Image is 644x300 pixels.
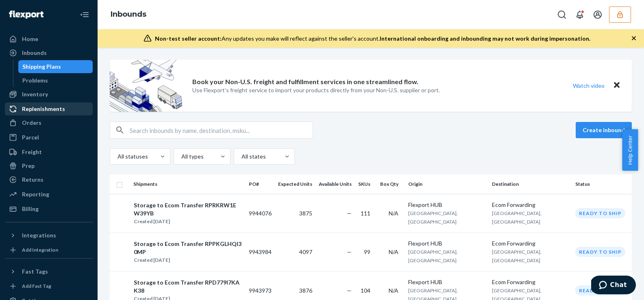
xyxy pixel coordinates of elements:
div: Ecom Forwarding [492,201,569,209]
th: Expected Units [275,174,315,194]
a: Problems [18,74,93,87]
button: Integrations [5,229,93,242]
th: Origin [405,174,488,194]
th: Destination [489,174,572,194]
div: Add Integration [22,246,58,253]
div: Parcel [22,133,39,141]
div: Inbounds [22,49,47,57]
a: Returns [5,173,93,186]
div: Ready to ship [575,285,625,296]
td: 9944076 [246,194,275,233]
div: Replenishments [22,105,65,113]
div: Returns [22,176,44,184]
div: Billing [22,205,39,213]
ol: breadcrumbs [104,3,153,26]
th: Box Qty [377,174,405,194]
span: 111 [361,210,370,217]
span: N/A [389,248,398,255]
input: All statuses [117,152,117,161]
div: Storage to Ecom Transfer RPD779I7KAK38 [134,278,242,295]
td: 9943984 [246,233,275,271]
div: Fast Tags [22,267,48,276]
span: 99 [364,248,370,255]
span: 104 [361,287,370,294]
input: All states [241,152,241,161]
a: Inbounds [111,10,146,19]
div: Created [DATE] [134,256,242,264]
div: Ecom Forwarding [492,239,569,248]
div: Integrations [22,231,56,239]
button: Close Navigation [76,7,93,23]
img: Flexport logo [9,11,44,19]
button: Help Center [622,129,638,171]
div: Storage to Ecom Transfer RPRKRW1EW39YB [134,201,242,217]
a: Billing [5,202,93,215]
span: 3875 [299,210,312,217]
button: Close [611,80,622,91]
th: Available Units [315,174,355,194]
a: Add Fast Tag [5,281,93,291]
button: Open account menu [590,7,606,23]
span: [GEOGRAPHIC_DATA], [GEOGRAPHIC_DATA] [408,249,458,263]
a: Parcel [5,131,93,144]
input: All types [181,152,181,161]
div: Problems [22,76,48,85]
span: — [347,287,352,294]
div: Ecom Forwarding [492,278,569,286]
th: PO# [246,174,275,194]
span: — [347,210,352,217]
div: Orders [22,119,41,127]
a: Home [5,33,93,46]
div: Any updates you make will reflect against the seller's account. [155,35,590,43]
div: Ready to ship [575,208,625,218]
a: Orders [5,116,93,129]
button: Open Search Box [554,7,570,23]
span: [GEOGRAPHIC_DATA], [GEOGRAPHIC_DATA] [408,210,458,225]
div: Created [DATE] [134,217,242,226]
a: Add Integration [5,245,93,255]
span: N/A [389,287,398,294]
a: Replenishments [5,102,93,115]
button: Fast Tags [5,265,93,278]
a: Inbounds [5,46,93,59]
div: Storage to Ecom Transfer RPPKGLHQI30MP [134,240,242,256]
input: Search inbounds by name, destination, msku... [130,122,313,138]
div: Home [22,35,38,43]
div: Freight [22,148,42,156]
button: Create inbound [576,122,632,138]
span: 4097 [299,248,312,255]
p: Use Flexport’s freight service to import your products directly from your Non-U.S. supplier or port. [192,86,440,94]
a: Reporting [5,188,93,201]
iframe: Opens a widget where you can chat to one of our agents [591,276,636,296]
span: International onboarding and inbounding may not work during impersonation. [380,35,590,42]
a: Shipping Plans [18,60,93,73]
p: Book your Non-U.S. freight and fulfillment services in one streamlined flow. [192,77,418,87]
button: Watch video [568,80,610,91]
a: Inventory [5,88,93,101]
div: Inventory [22,90,48,98]
div: Add Fast Tag [22,283,51,289]
div: Flexport HUB [408,201,485,209]
span: N/A [389,210,398,217]
span: [GEOGRAPHIC_DATA], [GEOGRAPHIC_DATA] [492,249,542,263]
th: Shipments [130,174,246,194]
div: Shipping Plans [22,63,61,71]
span: Non-test seller account: [155,35,222,42]
div: Reporting [22,190,49,198]
a: Freight [5,146,93,159]
span: — [347,248,352,255]
button: Open notifications [572,7,588,23]
a: Prep [5,159,93,172]
th: Status [572,174,632,194]
div: Prep [22,162,35,170]
div: Flexport HUB [408,278,485,286]
div: Ready to ship [575,247,625,257]
th: SKUs [355,174,377,194]
span: 3876 [299,287,312,294]
span: [GEOGRAPHIC_DATA], [GEOGRAPHIC_DATA] [492,210,542,225]
div: Flexport HUB [408,239,485,248]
